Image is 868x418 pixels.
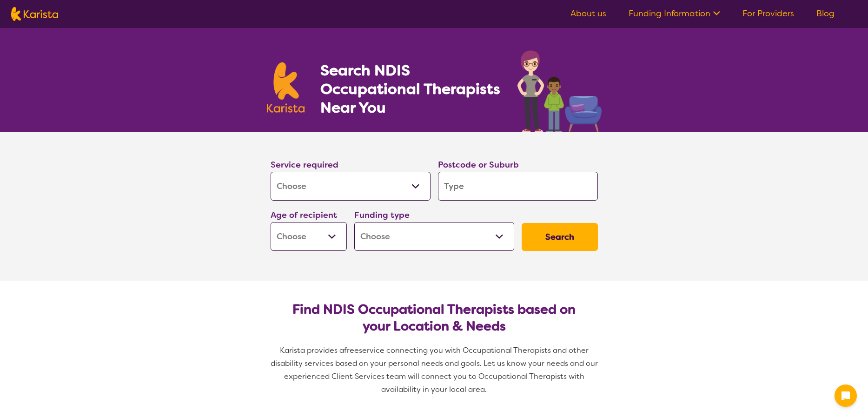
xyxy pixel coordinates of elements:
a: About us [570,8,606,19]
img: Karista logo [11,7,58,21]
a: Funding Information [629,8,720,19]
h1: Search NDIS Occupational Therapists Near You [320,61,501,117]
label: Age of recipient [271,209,337,221]
input: Type [438,172,598,201]
h2: Find NDIS Occupational Therapists based on your Location & Needs [278,301,590,335]
img: occupational-therapy [517,50,602,132]
img: Karista logo [267,62,305,113]
label: Postcode or Suburb [438,159,519,170]
span: Karista provides a [280,345,344,355]
span: free [344,345,359,355]
a: For Providers [742,8,794,19]
label: Service required [271,159,338,170]
a: Blog [816,8,835,19]
label: Funding type [354,209,410,221]
button: Search [522,223,598,251]
span: service connecting you with Occupational Therapists and other disability services based on your p... [271,345,600,394]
